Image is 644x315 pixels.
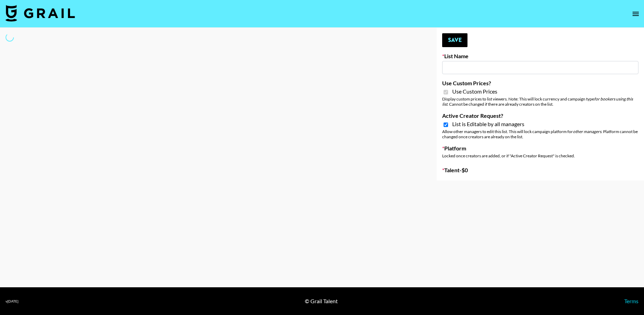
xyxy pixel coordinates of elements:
[442,96,638,107] div: Display custom prices to list viewers. Note: This will lock currency and campaign type . Cannot b...
[442,53,638,60] label: List Name
[624,298,638,304] a: Terms
[442,129,638,139] div: Allow other managers to edit this list. This will lock campaign platform for . Platform cannot be...
[573,129,601,134] em: other managers
[442,112,638,119] label: Active Creator Request?
[442,167,638,174] label: Talent - $ 0
[442,153,638,158] div: Locked once creators are added, or if "Active Creator Request" is checked.
[442,80,638,87] label: Use Custom Prices?
[305,298,338,305] div: © Grail Talent
[629,7,643,21] button: open drawer
[6,299,18,304] div: v [DATE]
[442,96,633,107] em: for bookers using this list
[442,33,467,47] button: Save
[442,145,638,152] label: Platform
[6,5,75,21] img: Grail Talent
[452,121,524,128] span: List is Editable by all managers
[452,88,497,95] span: Use Custom Prices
